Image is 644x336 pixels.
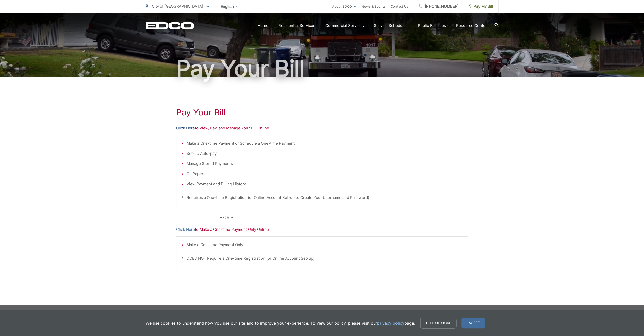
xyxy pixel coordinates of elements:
span: Pay My Bill [469,3,493,9]
li: Manage Stored Payments [187,161,463,167]
a: privacy policy [377,320,404,326]
a: Contact Us [391,3,408,9]
p: to Make a One-time Payment Only Online [176,226,468,233]
li: Go Paperless [187,171,463,177]
a: Commercial Services [325,23,364,29]
a: EDCD logo. Return to the homepage. [146,22,194,29]
a: Click Here [176,125,195,131]
a: Tell me more [420,318,456,328]
span: City of [GEOGRAPHIC_DATA] [152,4,203,9]
span: English [217,2,242,11]
a: Resource Center [456,23,487,29]
a: Home [258,23,268,29]
p: * DOES NOT Require a One-time Registration (or Online Account Set-up) [181,255,463,262]
p: - OR - [220,214,468,221]
a: Click Here [176,226,195,233]
p: to View, Pay, and Manage Your Bill Online [176,125,468,131]
li: View Payment and Billing History [187,181,463,187]
h1: Pay Your Bill [176,107,468,117]
li: Set-up Auto-pay [187,150,463,157]
span: I agree [461,318,485,328]
a: News & Events [361,3,386,9]
a: Residential Services [278,23,315,29]
a: Public Facilities [418,23,446,29]
h1: Pay Your Bill [146,56,499,81]
a: Service Schedules [374,23,408,29]
a: About EDCO [332,3,356,9]
p: * Requires a One-time Registration (or Online Account Set-up to Create Your Username and Password) [181,195,463,201]
li: Make a One-time Payment or Schedule a One-time Payment [187,140,463,146]
p: We use cookies to understand how you use our site and to improve your experience. To view our pol... [146,320,415,326]
li: Make a One-time Payment Only [187,242,463,248]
